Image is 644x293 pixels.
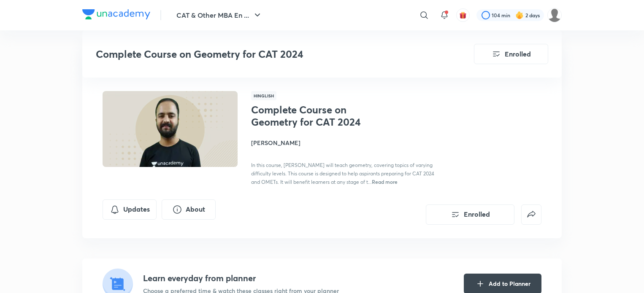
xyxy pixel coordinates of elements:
[251,138,440,147] h4: [PERSON_NAME]
[456,8,470,22] button: avatar
[459,11,467,19] img: avatar
[101,90,239,168] img: Thumbnail
[82,9,150,19] img: Company Logo
[143,272,339,285] h4: Learn everyday from planner
[474,44,548,64] button: Enrolled
[515,11,524,19] img: streak
[103,199,157,220] button: Updates
[162,199,216,220] button: About
[82,9,150,22] a: Company Logo
[547,8,562,22] img: Anubhav Singh
[251,104,389,128] h1: Complete Course on Geometry for CAT 2024
[251,91,276,100] span: Hinglish
[521,204,541,225] button: false
[372,178,398,185] span: Read more
[96,48,426,60] h3: Complete Course on Geometry for CAT 2024
[171,7,268,24] button: CAT & Other MBA En ...
[426,204,514,225] button: Enrolled
[251,162,434,185] span: In this course, [PERSON_NAME] will teach geometry, covering topics of varying difficulty levels. ...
